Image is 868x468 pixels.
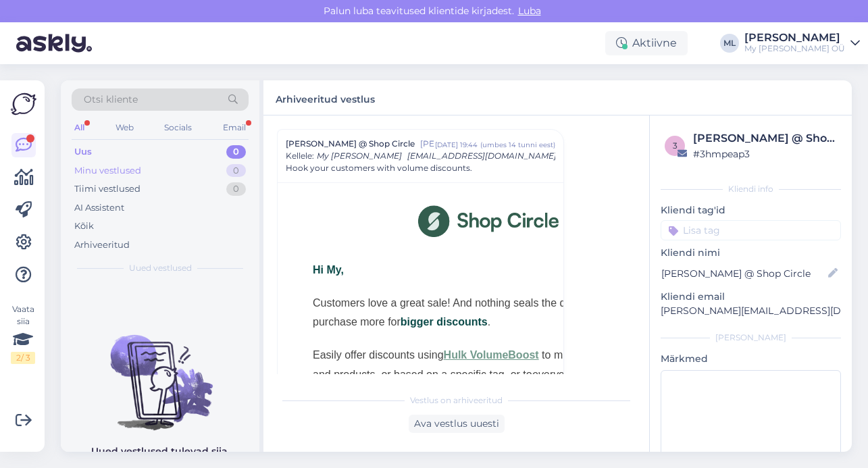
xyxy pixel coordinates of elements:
p: Uued vestlused tulevad siia. [91,444,230,459]
div: Email [220,119,249,136]
a: Hulk VolumeBoost [444,349,539,361]
div: Arhiveeritud [74,238,130,252]
div: All [72,119,87,136]
div: Web [113,119,136,136]
div: ( umbes 14 tunni eest ) [480,140,555,150]
div: Aktiivne [605,31,688,55]
div: 0 [226,164,246,178]
div: [PERSON_NAME] [661,332,841,344]
span: Kellele : [286,151,314,161]
span: My [PERSON_NAME] [317,151,402,161]
p: Kliendi tag'id [661,203,841,217]
div: Minu vestlused [74,164,141,178]
em: every [532,369,559,380]
span: Luba [514,5,545,17]
label: Arhiveeritud vestlus [276,88,375,107]
span: Hook your customers with volume discounts. [286,162,472,174]
div: Kõik [74,219,94,233]
div: 0 [226,182,246,196]
div: ML [720,34,739,53]
div: AI Assistent [74,201,124,215]
a: [PERSON_NAME]My [PERSON_NAME] OÜ [744,32,860,54]
div: [PERSON_NAME] [744,32,845,43]
span: Customers love a great sale! And nothing seals the deal like letting them purchase more for . [313,297,658,328]
span: [EMAIL_ADDRESS][DOMAIN_NAME] [407,151,557,161]
span: Uued vestlused [129,262,192,274]
div: Kliendi info [661,183,841,195]
img: No chats [61,311,259,432]
input: Lisa nimi [661,266,825,281]
p: Kliendi nimi [661,246,841,260]
div: [PERSON_NAME] @ Shop Circle [693,130,837,147]
span: [PERSON_NAME] @ Shop Circle [286,138,415,150]
span: [PERSON_NAME][EMAIL_ADDRESS][DOMAIN_NAME] [420,138,435,150]
span: Otsi kliente [84,93,138,107]
img: Askly Logo [11,91,36,117]
span: Vestlus on arhiveeritud [410,394,503,407]
strong: bigger discounts [401,316,488,328]
div: Ava vestlus uuesti [409,415,505,433]
p: Kliendi email [661,290,841,304]
div: Tiimi vestlused [74,182,141,196]
div: # 3hmpeap3 [693,147,837,161]
p: Märkmed [661,352,841,366]
input: Lisa tag [661,220,841,240]
div: [DATE] 19:44 [435,140,478,150]
div: 2 / 3 [11,352,35,364]
span: Hi My, [313,264,344,276]
div: 0 [226,145,246,159]
span: 3 [673,140,678,151]
span: Easily offer discounts using to multiple collections and products, or based on a specific tag, or... [313,349,644,400]
div: Socials [161,119,195,136]
div: Uus [74,145,92,159]
img: Shop Circle logo [418,205,559,237]
p: [PERSON_NAME][EMAIL_ADDRESS][DOMAIN_NAME] [661,304,841,318]
div: Vaata siia [11,303,35,364]
div: My [PERSON_NAME] OÜ [744,43,845,54]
